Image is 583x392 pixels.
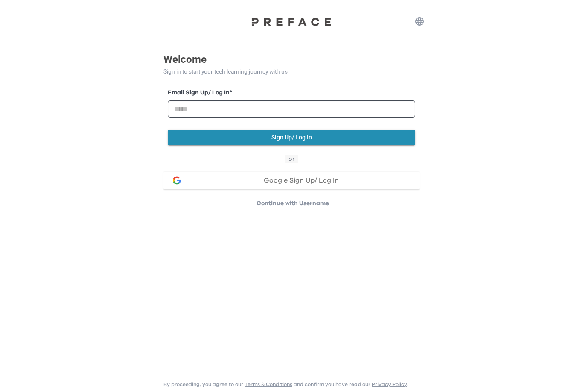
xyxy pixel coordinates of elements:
button: google loginGoogle Sign Up/ Log In [163,172,420,189]
img: google login [172,175,182,186]
p: Continue with Username [166,199,420,208]
p: Sign in to start your tech learning journey with us [163,67,420,76]
p: By proceeding, you agree to our and confirm you have read our . [163,381,408,388]
span: Google Sign Up/ Log In [264,177,339,184]
span: or [285,155,298,163]
img: Preface Logo [249,17,334,26]
a: Privacy Policy [372,382,407,387]
a: Terms & Conditions [245,382,292,387]
label: Email Sign Up/ Log In * [168,88,415,97]
button: Sign Up/ Log In [168,130,415,145]
p: Welcome [163,52,420,67]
